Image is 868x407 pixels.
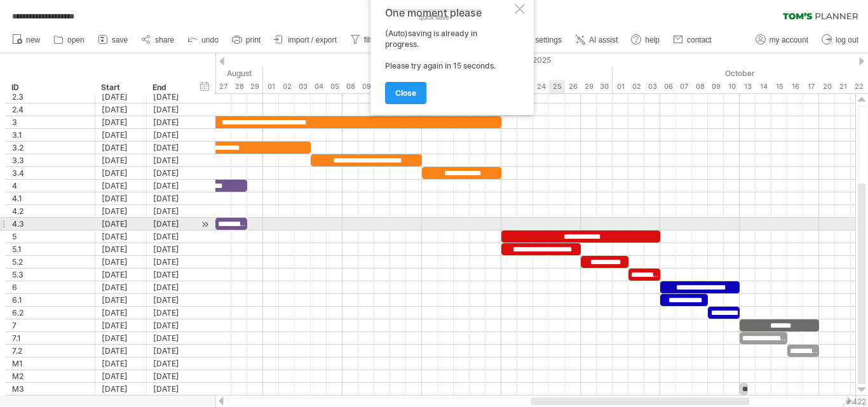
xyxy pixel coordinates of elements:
[12,205,88,217] div: 4.2
[819,80,835,93] div: Monday, 20 October 2025
[147,129,198,141] div: [DATE]
[770,36,808,44] span: my account
[147,256,198,268] div: [DATE]
[645,36,660,44] span: help
[724,80,740,93] div: Friday, 10 October 2025
[536,36,562,44] span: settings
[756,80,771,93] div: Tuesday, 14 October 2025
[771,80,787,93] div: Wednesday, 15 October 2025
[12,294,88,306] div: 6.1
[147,294,198,306] div: [DATE]
[12,281,88,293] div: 6
[101,81,139,94] div: Start
[95,383,147,395] div: [DATE]
[95,230,147,243] div: [DATE]
[12,307,88,319] div: 6.2
[26,36,40,44] span: new
[147,332,198,344] div: [DATE]
[138,32,178,48] a: share
[147,154,198,166] div: [DATE]
[95,167,147,179] div: [DATE]
[147,269,198,281] div: [DATE]
[279,80,295,93] div: Tuesday, 2 September 2025
[12,357,88,370] div: M1
[670,32,715,48] a: contact
[95,345,147,357] div: [DATE]
[95,332,147,344] div: [DATE]
[385,29,512,103] div: (Auto)saving is already in progress. Please try again in 15 seconds.
[155,36,174,44] span: share
[327,80,342,93] div: Friday, 5 September 2025
[147,345,198,357] div: [DATE]
[12,218,88,230] div: 4.3
[347,32,407,48] a: filter/search
[12,192,88,204] div: 4.1
[95,192,147,204] div: [DATE]
[95,129,147,141] div: [DATE]
[364,13,504,23] div: quick save
[95,294,147,306] div: [DATE]
[613,80,628,93] div: Wednesday, 1 October 2025
[147,383,198,395] div: [DATE]
[231,80,247,93] div: Thursday, 28 August 2025
[95,281,147,293] div: [DATE]
[708,80,724,93] div: Thursday, 9 October 2025
[752,32,812,48] a: my account
[660,80,676,93] div: Monday, 6 October 2025
[95,256,147,268] div: [DATE]
[147,167,198,179] div: [DATE]
[288,36,337,44] span: import / export
[147,307,198,319] div: [DATE]
[628,80,644,93] div: Thursday, 2 October 2025
[597,80,613,93] div: Tuesday, 30 September 2025
[846,397,866,406] div: v 422
[95,269,147,281] div: [DATE]
[12,180,88,192] div: 4
[95,319,147,331] div: [DATE]
[95,142,147,154] div: [DATE]
[385,82,426,104] a: close
[12,103,88,116] div: 2.4
[147,180,198,192] div: [DATE]
[295,80,311,93] div: Wednesday, 3 September 2025
[12,154,88,166] div: 3.3
[12,256,88,268] div: 5.2
[50,32,88,48] a: open
[95,180,147,192] div: [DATE]
[589,36,618,44] span: AI assist
[533,80,549,93] div: Wednesday, 24 September 2025
[12,142,88,154] div: 3.2
[246,36,261,44] span: print
[147,205,198,217] div: [DATE]
[95,370,147,382] div: [DATE]
[112,36,128,44] span: save
[147,281,198,293] div: [DATE]
[687,36,712,44] span: contact
[12,269,88,281] div: 5.3
[818,32,862,48] a: log out
[12,129,88,141] div: 3.1
[581,80,597,93] div: Monday, 29 September 2025
[67,36,85,44] span: open
[644,80,660,93] div: Friday, 3 October 2025
[311,80,327,93] div: Thursday, 4 September 2025
[565,80,581,93] div: Friday, 26 September 2025
[147,103,198,116] div: [DATE]
[836,36,858,44] span: log out
[692,80,708,93] div: Wednesday, 8 October 2025
[263,67,613,80] div: September 2025
[95,218,147,230] div: [DATE]
[147,91,198,103] div: [DATE]
[95,32,132,48] a: save
[12,167,88,179] div: 3.4
[519,32,566,48] a: settings
[12,332,88,344] div: 7.1
[740,80,756,93] div: Monday, 13 October 2025
[147,319,198,331] div: [DATE]
[395,88,416,98] span: close
[199,218,211,231] div: scroll to activity
[342,80,358,93] div: Monday, 8 September 2025
[12,230,88,243] div: 5
[263,80,279,93] div: Monday, 1 September 2025
[803,80,819,93] div: Friday, 17 October 2025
